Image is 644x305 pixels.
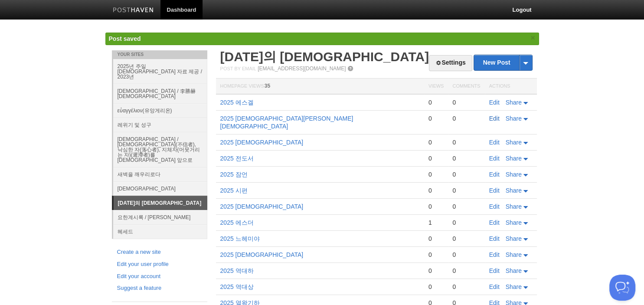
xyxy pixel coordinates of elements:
a: 2025 [DEMOGRAPHIC_DATA] [220,251,304,258]
span: Share [506,267,522,274]
a: [DEMOGRAPHIC_DATA] [113,181,207,196]
a: 2025 역대상 [220,283,254,290]
div: 0 [428,267,444,275]
th: Views [424,79,448,95]
a: 2025 에스겔 [220,99,254,106]
div: 0 [428,154,444,162]
span: Share [506,99,522,106]
a: New Post [474,55,532,70]
span: Share [506,283,522,290]
div: 0 [452,251,480,259]
div: 0 [452,187,480,194]
a: 레위기 및 성구 [113,118,207,132]
a: εὐαγγέλιον(유앙게리온) [113,103,207,118]
div: 0 [452,98,480,106]
a: Edit [489,99,500,106]
span: Share [506,251,522,258]
a: Edit [489,155,500,162]
div: 0 [428,235,444,243]
a: Edit [489,139,500,146]
div: 0 [452,283,480,291]
div: 0 [428,171,444,178]
div: 0 [428,251,444,259]
a: 새벽을 깨우리로다 [113,167,207,181]
a: Edit [489,203,500,210]
a: [DATE]의 [DEMOGRAPHIC_DATA] [220,49,429,64]
div: 0 [428,187,444,194]
div: 0 [428,138,444,146]
span: Share [506,171,522,178]
th: Homepage Views [216,79,424,95]
div: 0 [452,154,480,162]
a: 2025 에스더 [220,219,254,226]
div: 0 [428,98,444,106]
span: Share [506,235,522,242]
a: 요한계시록 / [PERSON_NAME] [113,210,207,224]
div: 0 [452,203,480,210]
a: 2025 시편 [220,187,248,194]
span: Share [506,219,522,226]
a: [DATE]의 [DEMOGRAPHIC_DATA] [114,196,207,210]
a: 헤세드 [113,224,207,239]
img: Posthaven-bar [113,7,154,14]
li: Your Sites [112,50,207,59]
span: Share [506,155,522,162]
a: Edit your user profile [117,260,202,269]
div: 0 [452,171,480,178]
div: 0 [428,115,444,122]
a: 2025 느헤미야 [220,235,260,242]
div: 0 [428,203,444,210]
span: Share [506,203,522,210]
a: [EMAIL_ADDRESS][DOMAIN_NAME] [258,66,346,72]
span: Share [506,187,522,194]
a: Edit [489,235,500,242]
span: Post by Email [220,66,256,71]
a: [DEMOGRAPHIC_DATA] / 李勝赫[DEMOGRAPHIC_DATA] [113,84,207,103]
span: Post saved [109,35,141,42]
a: Create a new site [117,248,202,257]
a: 2025 [DEMOGRAPHIC_DATA][PERSON_NAME][DEMOGRAPHIC_DATA] [220,115,353,130]
div: 0 [452,115,480,122]
a: Edit [489,171,500,178]
a: [DEMOGRAPHIC_DATA] / [DEMOGRAPHIC_DATA](不信者), 낙심한 자(落心者), 지체자(머뭇거리는 자)(遲滯者)를 [DEMOGRAPHIC_DATA] 앞으로 [113,132,207,167]
div: 1 [428,219,444,226]
a: Edit your account [117,272,202,281]
iframe: Help Scout Beacon - Open [609,275,635,301]
span: Share [506,115,522,122]
a: 2025 [DEMOGRAPHIC_DATA] [220,203,304,210]
div: 0 [452,138,480,146]
a: × [529,33,537,43]
a: Edit [489,251,500,258]
div: 0 [452,219,480,226]
span: 35 [265,83,270,89]
a: 2025 [DEMOGRAPHIC_DATA] [220,139,304,146]
a: 2025 역대하 [220,267,254,274]
div: 0 [452,235,480,243]
a: 2025 잠언 [220,171,248,178]
a: Edit [489,187,500,194]
a: 2025 전도서 [220,155,254,162]
div: 0 [452,267,480,275]
a: 2025년 주일 [DEMOGRAPHIC_DATA] 자료 제공 / 2023년 [113,59,207,84]
a: Edit [489,115,500,122]
th: Actions [485,79,537,95]
div: 0 [428,283,444,291]
a: Edit [489,219,500,226]
a: Suggest a feature [117,284,202,293]
span: Share [506,139,522,146]
a: Settings [429,55,472,71]
th: Comments [448,79,484,95]
a: Edit [489,267,500,274]
a: Edit [489,283,500,290]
